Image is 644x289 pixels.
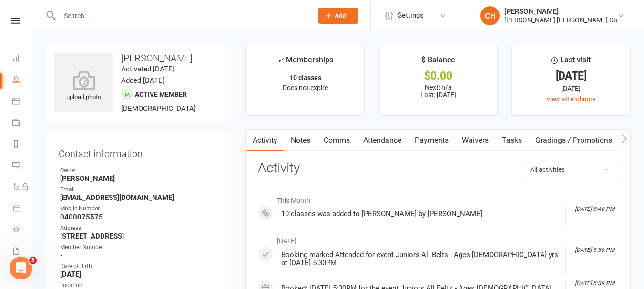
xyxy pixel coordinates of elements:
[408,130,455,151] a: Payments
[277,56,284,65] i: ✓
[59,145,218,159] h3: Contact information
[281,210,562,218] div: 10 classes was added to [PERSON_NAME] by [PERSON_NAME]
[60,185,218,194] div: Email
[521,83,622,94] div: [DATE]
[60,193,218,202] strong: [EMAIL_ADDRESS][DOMAIN_NAME]
[455,130,495,151] a: Waivers
[60,232,218,240] strong: [STREET_ADDRESS]
[335,12,347,20] span: Add
[60,243,218,252] div: Member Number
[421,54,455,71] div: $ Balance
[12,91,32,113] a: Calendar
[60,270,218,279] strong: [DATE]
[121,104,196,113] span: [DEMOGRAPHIC_DATA]
[12,49,32,70] a: Dashboard
[289,74,321,81] strong: 10 classes
[12,199,32,220] a: Product Sales
[504,7,617,16] div: [PERSON_NAME]
[575,247,614,253] i: [DATE] 5:39 PM
[284,130,317,151] a: Notes
[258,190,618,206] li: This Month
[575,280,614,287] i: [DATE] 5:39 PM
[54,71,113,102] div: upload photo
[388,83,489,99] p: Next: n/a Last: [DATE]
[60,174,218,183] strong: [PERSON_NAME]
[277,54,333,71] div: Memberships
[57,9,306,22] input: Search...
[60,166,218,175] div: Owner
[388,71,489,81] div: $0.00
[398,5,424,26] span: Settings
[258,231,618,246] li: [DATE]
[318,8,358,24] button: Add
[29,257,37,264] span: 3
[521,71,622,81] div: [DATE]
[317,130,357,151] a: Comms
[258,161,618,176] h3: Activity
[504,16,617,24] div: [PERSON_NAME] [PERSON_NAME] Do
[12,113,32,134] a: Payments
[10,257,32,279] iframe: Intercom live chat
[60,204,218,213] div: Mobile Number
[60,251,218,259] strong: -
[135,90,187,98] span: Active member
[12,134,32,156] a: Reports
[121,65,174,73] time: Activated [DATE]
[121,76,164,85] time: Added [DATE]
[12,70,32,91] a: People
[60,213,218,221] strong: 0400075575
[54,53,223,63] h3: [PERSON_NAME]
[283,84,328,91] span: Does not expire
[60,262,218,271] div: Date of Birth
[246,130,284,151] a: Activity
[551,54,591,71] div: Last visit
[547,95,595,103] a: view attendance
[575,206,614,212] i: [DATE] 5:40 PM
[495,130,529,151] a: Tasks
[357,130,408,151] a: Attendance
[529,130,619,151] a: Gradings / Promotions
[281,251,562,267] div: Booking marked Attended for event Juniors All Belts - Ages [DEMOGRAPHIC_DATA] yrs at [DATE] 5:30PM
[60,224,218,233] div: Address
[480,6,500,25] div: CH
